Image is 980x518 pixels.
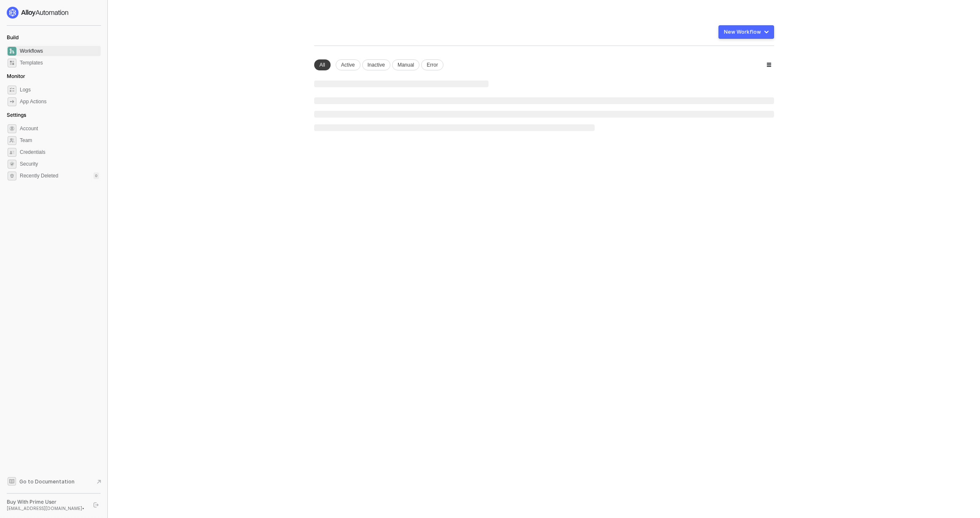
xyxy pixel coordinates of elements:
[20,172,58,180] span: Recently Deleted
[8,86,16,94] span: icon-logs
[20,135,99,145] span: Team
[362,59,390,70] div: Inactive
[93,172,99,179] div: 0
[314,59,331,70] div: All
[7,505,86,511] div: [EMAIL_ADDRESS][DOMAIN_NAME] •
[7,7,101,19] a: logo
[8,172,16,180] span: settings
[7,34,19,40] span: Build
[20,58,99,68] span: Templates
[20,46,99,56] span: Workflows
[7,112,26,118] span: Settings
[336,59,360,70] div: Active
[8,97,16,106] span: icon-app-actions
[8,148,16,157] span: credentials
[7,499,86,505] div: Buy With Prime User
[8,124,16,133] span: settings
[95,478,103,486] span: document-arrow
[19,478,75,485] span: Go to Documentation
[392,59,419,70] div: Manual
[20,159,99,169] span: Security
[8,160,16,169] span: security
[8,136,16,145] span: team
[718,25,774,39] button: New Workflow
[20,123,99,134] span: Account
[724,29,761,35] div: New Workflow
[20,147,99,157] span: Credentials
[20,85,99,95] span: Logs
[7,73,25,79] span: Monitor
[7,476,101,486] a: Knowledge Base
[93,502,99,507] span: logout
[8,59,16,67] span: marketplace
[8,47,16,56] span: dashboard
[20,98,46,105] div: App Actions
[8,477,16,486] span: documentation
[421,59,443,70] div: Error
[7,7,69,19] img: logo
